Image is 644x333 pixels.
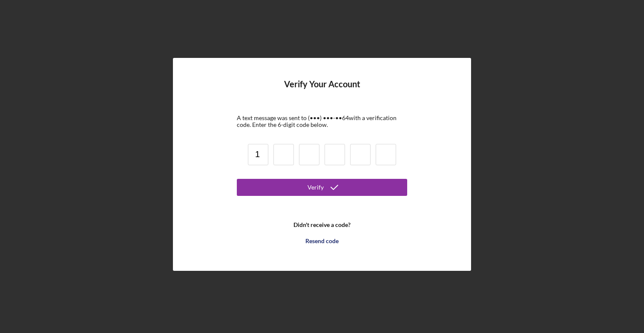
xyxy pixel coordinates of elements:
h4: Verify Your Account [284,79,360,102]
button: Verify [237,179,407,196]
div: A text message was sent to (•••) •••-•• 64 with a verification code. Enter the 6-digit code below. [237,115,407,128]
b: Didn't receive a code? [293,221,351,228]
div: Verify [308,179,324,196]
div: Resend code [305,233,339,250]
button: Resend code [237,233,407,250]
